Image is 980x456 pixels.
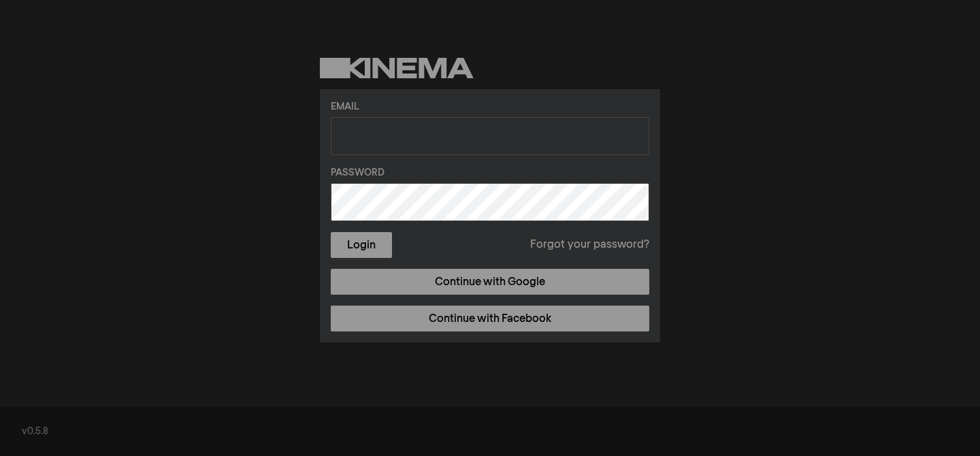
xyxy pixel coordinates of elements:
[331,269,649,295] a: Continue with Google
[22,425,958,439] div: v0.5.8
[331,232,392,258] button: Login
[331,100,649,114] label: Email
[530,237,649,253] a: Forgot your password?
[331,306,649,331] a: Continue with Facebook
[331,166,649,180] label: Password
